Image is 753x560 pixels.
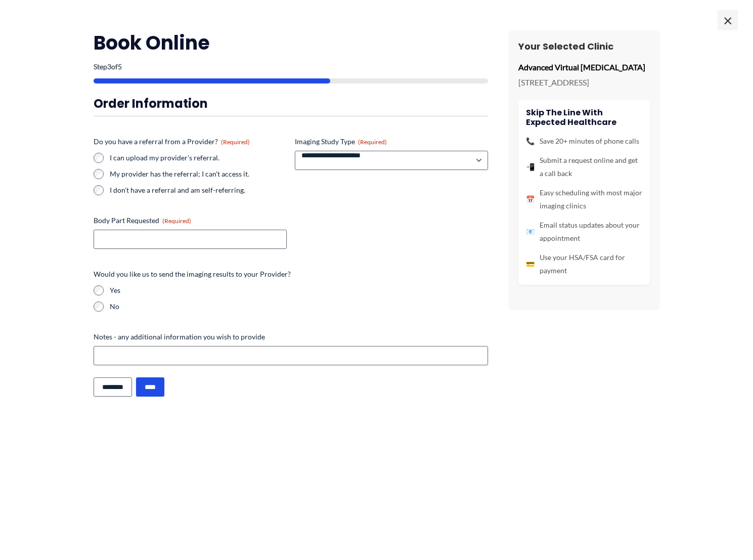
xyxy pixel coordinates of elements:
label: I don't have a referral and am self-referring. [110,185,287,195]
p: Step of [94,63,488,70]
h3: Your Selected Clinic [518,40,650,52]
span: 💳 [526,257,535,271]
h4: Skip the line with Expected Healthcare [526,108,642,127]
span: 📲 [526,160,535,174]
legend: Would you like us to send the imaging results to your Provider? [94,269,291,279]
label: Imaging Study Type [295,137,488,147]
li: Email status updates about your appointment [526,219,642,245]
li: Submit a request online and get a call back [526,154,642,180]
h2: Book Online [94,30,488,55]
li: Save 20+ minutes of phone calls [526,135,642,148]
span: × [718,10,738,30]
label: My provider has the referral; I can't access it. [110,169,287,179]
p: Advanced Virtual [MEDICAL_DATA] [518,60,650,75]
li: Easy scheduling with most major imaging clinics [526,186,642,212]
label: I can upload my provider's referral. [110,153,287,163]
span: (Required) [358,138,387,146]
span: (Required) [221,138,250,146]
span: 📞 [526,135,535,148]
h3: Order Information [94,96,488,111]
span: 📅 [526,193,535,206]
li: Use your HSA/FSA card for payment [526,251,642,277]
span: 5 [118,62,122,71]
legend: Do you have a referral from a Provider? [94,137,250,147]
label: Yes [110,285,488,295]
span: (Required) [162,217,191,225]
span: 📧 [526,225,535,238]
label: Notes - any additional information you wish to provide [94,332,488,342]
span: 3 [107,62,111,71]
label: No [110,301,488,312]
label: Body Part Requested [94,216,287,226]
p: [STREET_ADDRESS] [518,75,650,90]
